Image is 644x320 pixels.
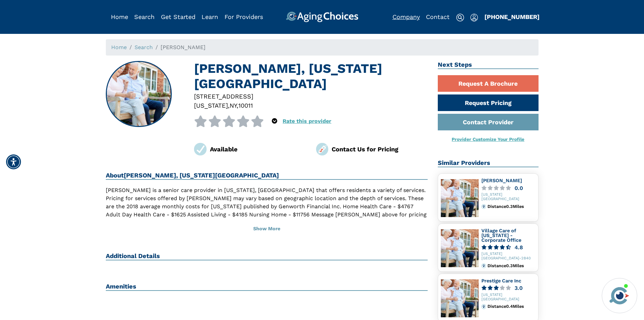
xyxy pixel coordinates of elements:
a: Request Pricing [438,94,539,111]
a: Contact [426,13,450,20]
a: Contact Provider [438,114,539,130]
img: user-icon.svg [470,14,478,22]
div: 3.0 [515,285,523,291]
a: 0.0 [481,186,535,191]
a: [PHONE_NUMBER] [484,13,540,20]
span: , [228,102,230,109]
span: NY [230,102,237,109]
a: Search [135,44,153,50]
img: Meryl Battistoni, New York NY [106,62,171,127]
a: Home [111,13,128,20]
div: Distance 0.3 Miles [487,204,535,209]
nav: breadcrumb [106,39,539,56]
h2: Additional Details [106,252,428,260]
img: distance.svg [481,263,486,268]
a: 4.8 [481,245,535,250]
h2: Similar Providers [438,159,539,167]
div: Popover trigger [272,115,277,127]
iframe: iframe [510,182,637,274]
a: Get Started [161,13,195,20]
div: [STREET_ADDRESS] [194,92,428,101]
a: Learn [201,13,218,20]
a: [PERSON_NAME] [481,178,522,183]
span: [PERSON_NAME] [161,44,206,50]
a: Prestige Care Inc [481,278,521,283]
div: Popover trigger [134,12,154,22]
div: 10011 [238,101,253,110]
div: Distance 0.3 Miles [487,263,535,268]
span: [US_STATE] [194,102,228,109]
img: AgingChoices [286,12,358,22]
h1: [PERSON_NAME], [US_STATE][GEOGRAPHIC_DATA] [194,61,428,92]
a: Rate this provider [283,118,331,124]
img: avatar [608,284,631,307]
a: Provider Customize Your Profile [452,136,524,142]
a: Search [134,13,154,20]
a: Company [392,13,420,20]
a: Request A Brochure [438,75,539,92]
div: [US_STATE][GEOGRAPHIC_DATA] [481,193,535,201]
span: , [237,102,238,109]
h2: Next Steps [438,61,539,69]
h2: About [PERSON_NAME], [US_STATE][GEOGRAPHIC_DATA] [106,172,428,180]
h2: Amenities [106,283,428,291]
img: search-icon.svg [456,14,464,22]
button: Show More [106,221,428,236]
div: Distance 0.4 Miles [487,304,535,309]
a: Village Care of [US_STATE] - Corporate Office [481,228,521,242]
div: Popover trigger [470,12,478,22]
a: 3.0 [481,285,535,291]
div: [US_STATE][GEOGRAPHIC_DATA] [481,293,535,302]
img: distance.svg [481,204,486,209]
div: Accessibility Menu [6,154,21,169]
div: Available [210,145,306,154]
div: Contact Us for Pricing [332,145,428,154]
p: [PERSON_NAME] is a senior care provider in [US_STATE], [GEOGRAPHIC_DATA] that offers residents a ... [106,186,428,227]
div: [US_STATE][GEOGRAPHIC_DATA]-2840 [481,252,535,261]
a: For Providers [224,13,263,20]
img: distance.svg [481,304,486,309]
a: Home [111,44,127,50]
